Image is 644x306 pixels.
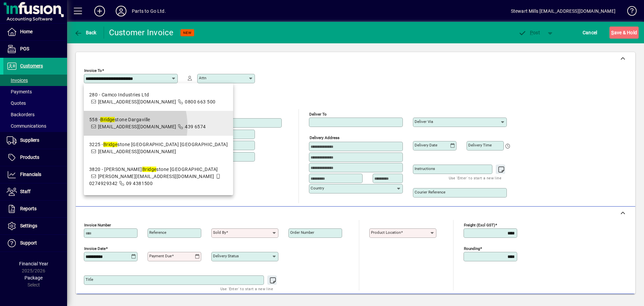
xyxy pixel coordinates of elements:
span: 0800 663 500 [185,99,215,104]
span: Cancel [583,27,597,38]
span: Backorders [7,112,35,117]
mat-hint: Use 'Enter' to start a new line [449,174,501,182]
mat-label: Delivery time [468,143,492,147]
button: Back [72,27,98,39]
span: Financials [20,172,41,177]
mat-label: Title [86,277,93,282]
a: Communications [3,120,67,132]
span: [PERSON_NAME][EMAIL_ADDRESS][DOMAIN_NAME] [98,174,214,179]
button: Add [89,5,110,17]
span: [EMAIL_ADDRESS][DOMAIN_NAME] [98,124,176,129]
a: Financials [3,166,67,183]
span: P [530,30,533,35]
div: 280 - Camco Industries Ltd [89,91,216,98]
mat-label: Delivery date [415,143,437,147]
span: Quotes [7,100,26,106]
a: POS [3,41,67,57]
mat-label: Product location [371,230,401,235]
div: 558 - stone Dargaville [89,116,206,123]
mat-option: 3225 - Bridgestone Tyre Centre Wellsford [84,136,233,161]
app-page-header-button: Back [67,27,104,39]
a: Backorders [3,109,67,120]
mat-option: 280 - Camco Industries Ltd [84,86,233,111]
button: Profile [110,5,132,17]
span: NEW [183,31,192,35]
mat-label: Deliver via [415,119,433,124]
span: Reports [20,206,37,211]
mat-label: Attn [199,76,206,80]
mat-label: Sold by [213,230,226,235]
mat-label: Invoice To [84,68,102,73]
span: [EMAIL_ADDRESS][DOMAIN_NAME] [98,149,176,154]
a: Payments [3,86,67,97]
mat-label: Country [311,186,324,190]
a: Staff [3,183,67,200]
div: 3225 - stone [GEOGRAPHIC_DATA] [GEOGRAPHIC_DATA] [89,141,228,148]
mat-option: 558 - Bridgestone Dargaville [84,111,233,136]
span: Payments [7,89,32,94]
div: Stewart Mills [EMAIL_ADDRESS][DOMAIN_NAME] [511,6,615,16]
a: Suppliers [3,132,67,149]
mat-label: Courier Reference [415,190,445,194]
span: ost [518,30,540,35]
span: 0274929342 [89,181,117,186]
span: Support [20,240,37,246]
div: Customer Invoice [109,27,174,38]
mat-label: Invoice date [84,246,106,251]
span: Financial Year [19,261,48,266]
mat-label: Payment due [149,254,172,258]
a: Invoices [3,75,67,86]
em: Bridge [142,167,157,172]
span: Suppliers [20,137,39,143]
button: Cancel [581,27,599,39]
a: Quotes [3,97,67,109]
a: Products [3,149,67,166]
mat-label: Delivery status [213,254,239,258]
a: Support [3,235,67,252]
span: Communications [7,123,46,129]
span: Back [74,30,97,35]
span: Home [20,29,33,34]
mat-label: Freight (excl GST) [464,223,495,227]
span: 09 4381500 [126,181,153,186]
div: 3820 - [PERSON_NAME] stone [GEOGRAPHIC_DATA] [89,166,228,173]
a: Knowledge Base [622,1,636,23]
span: Package [24,275,43,280]
a: Home [3,24,67,40]
mat-hint: Use 'Enter' to start a new line [220,285,273,293]
mat-label: Rounding [464,246,480,251]
mat-label: Order number [290,230,314,235]
a: Settings [3,218,67,234]
em: Bridge [103,142,118,147]
mat-label: Invoice number [84,223,111,227]
button: Save & Hold [609,27,639,39]
span: Invoices [7,78,28,83]
div: Parts to Go Ltd. [132,6,166,16]
span: S [611,30,614,35]
span: Settings [20,223,37,228]
mat-option: 3820 - Craigs Bridgestone Tyre Centre [84,161,233,192]
span: Staff [20,189,31,194]
span: [EMAIL_ADDRESS][DOMAIN_NAME] [98,99,176,104]
a: Reports [3,201,67,217]
span: Products [20,155,39,160]
span: 439 6574 [185,124,206,129]
span: ave & Hold [611,27,637,38]
em: Bridge [100,117,115,122]
span: Customers [20,63,43,69]
mat-label: Reference [149,230,166,235]
mat-label: Instructions [415,166,435,171]
mat-label: Deliver To [309,112,327,117]
span: POS [20,46,29,51]
button: Post [515,27,543,39]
